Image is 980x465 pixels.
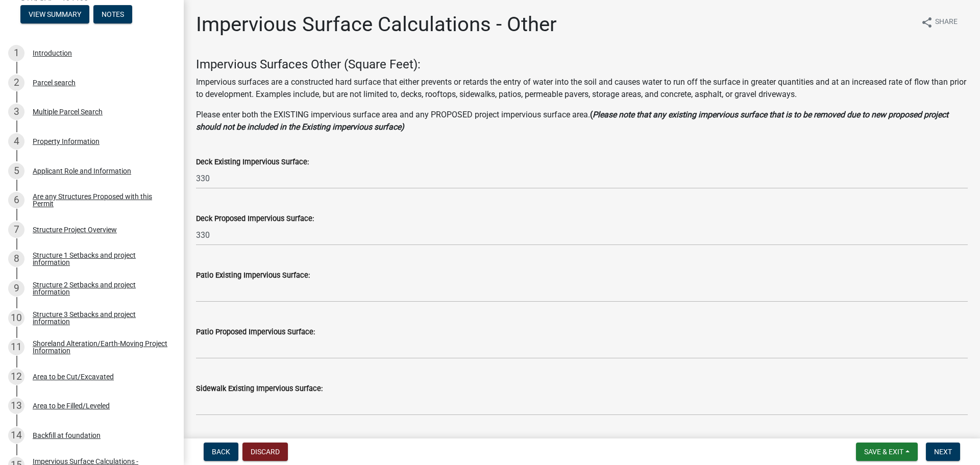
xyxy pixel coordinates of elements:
[926,443,960,461] button: Next
[8,251,24,267] div: 8
[8,222,24,238] div: 7
[8,398,24,414] div: 13
[196,110,948,132] strong: Please note that any existing impervious surface that is to be removed due to new proposed projec...
[935,16,958,29] span: Share
[8,369,24,385] div: 12
[242,443,288,461] button: Discard
[8,104,24,120] div: 3
[196,109,968,133] p: Please enter both the EXISTING impervious surface area and any PROPOSED project impervious surfac...
[33,340,167,354] div: Shoreland Alteration/Earth-Moving Project Information
[33,432,101,439] div: Backfill at foundation
[8,75,24,91] div: 2
[8,280,24,297] div: 9
[196,272,310,279] label: Patio Existing Impervious Surface:
[196,385,323,393] label: Sidewalk Existing Impervious Surface:
[8,310,24,326] div: 10
[33,226,117,233] div: Structure Project Overview
[20,11,89,19] wm-modal-confirm: Summary
[921,16,933,29] i: share
[33,252,167,266] div: Structure 1 Setbacks and project information
[196,329,315,336] label: Patio Proposed Impervious Surface:
[8,192,24,208] div: 6
[33,193,167,207] div: Are any Structures Proposed with this Permit
[33,281,167,296] div: Structure 2 Setbacks and project information
[93,11,132,19] wm-modal-confirm: Notes
[33,79,76,86] div: Parcel search
[196,215,314,223] label: Deck Proposed Impervious Surface:
[864,448,903,456] span: Save & Exit
[33,138,100,145] div: Property Information
[590,110,593,119] strong: (
[33,311,167,325] div: Structure 3 Setbacks and project information
[8,133,24,150] div: 4
[33,402,110,409] div: Area to be Filled/Leveled
[33,50,72,57] div: Introduction
[8,163,24,179] div: 5
[913,12,966,32] button: shareShare
[196,12,557,37] h1: Impervious Surface Calculations - Other
[8,427,24,444] div: 14
[20,5,89,23] button: View Summary
[934,448,952,456] span: Next
[8,45,24,61] div: 1
[93,5,132,23] button: Notes
[33,167,131,175] div: Applicant Role and Information
[204,443,238,461] button: Back
[8,339,24,355] div: 11
[33,373,114,380] div: Area to be Cut/Excavated
[33,108,103,115] div: Multiple Parcel Search
[196,159,309,166] label: Deck Existing Impervious Surface:
[856,443,918,461] button: Save & Exit
[196,57,968,72] h4: Impervious Surfaces Other (Square Feet):
[196,76,968,101] p: Impervious surfaces are a constructed hard surface that either prevents or retards the entry of w...
[212,448,230,456] span: Back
